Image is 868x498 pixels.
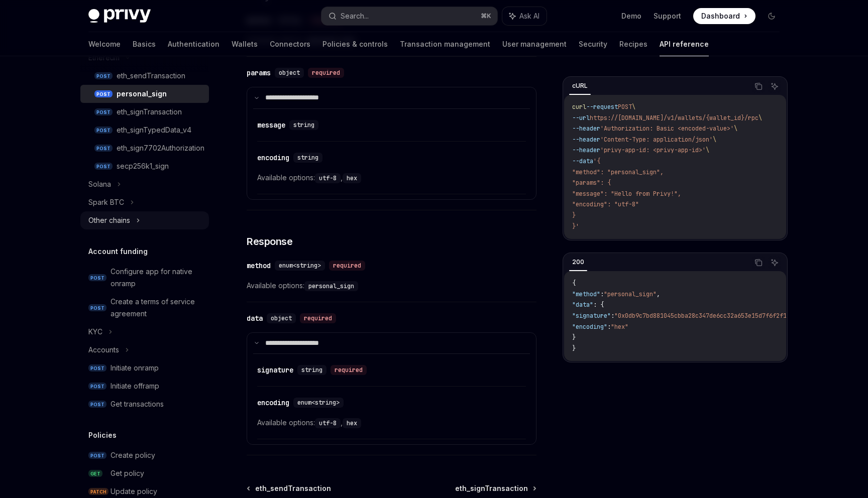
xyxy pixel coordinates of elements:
[329,261,365,271] div: required
[111,362,159,374] div: Initiate onramp
[297,154,318,162] span: string
[271,314,292,322] span: object
[455,483,528,493] span: eth_signTransaction
[247,261,271,271] div: method
[764,8,780,24] button: Toggle dark mode
[611,323,628,331] span: "hex"
[572,333,576,341] span: }
[80,103,209,121] a: POSTeth_signTransaction
[657,290,660,298] span: ,
[247,280,536,292] span: Available options:
[94,127,113,134] span: POST
[701,11,740,21] span: Dashboard
[111,485,157,497] div: Update policy
[572,211,576,219] span: }
[572,103,586,111] span: curl
[232,32,258,56] a: Wallets
[80,67,209,85] a: POSTeth_sendTransaction
[80,293,209,323] a: POSTCreate a terms of service agreement
[693,8,755,24] a: Dashboard
[343,173,361,183] code: hex
[572,290,600,298] span: "method"
[247,313,263,323] div: data
[343,418,361,428] code: hex
[600,146,706,154] span: 'privy-app-id: <privy-app-id>'
[502,7,547,25] button: Ask AI
[111,380,159,392] div: Initiate offramp
[111,266,203,290] div: Configure app for native onramp
[593,157,600,165] span: '{
[257,365,293,375] div: signature
[572,168,664,176] span: "method": "personal_sign",
[257,120,285,130] div: message
[88,245,148,258] h5: Account funding
[247,68,271,78] div: params
[315,173,341,183] code: utf-8
[611,312,614,320] span: :
[572,301,593,309] span: "data"
[257,153,289,163] div: encoding
[304,281,358,291] code: personal_sign
[768,256,781,269] button: Ask AI
[80,157,209,175] a: POSTsecp256k1_sign
[331,365,367,375] div: required
[600,125,734,133] span: 'Authorization: Basic <encoded-value>'
[502,32,567,56] a: User management
[619,32,647,56] a: Recipes
[654,11,681,21] a: Support
[572,200,639,208] span: "encoding": "utf-8"
[88,452,106,459] span: POST
[579,32,607,56] a: Security
[569,80,591,92] div: cURL
[111,467,144,479] div: Get policy
[270,32,310,56] a: Connectors
[80,446,209,464] a: POSTCreate policy
[88,274,106,282] span: POST
[248,483,331,493] a: eth_sendTransaction
[308,68,344,78] div: required
[257,417,526,429] span: Available options: ,
[315,418,341,428] code: utf-8
[706,146,709,154] span: \
[80,121,209,139] a: POSTeth_signTypedData_v4
[117,88,167,100] div: personal_sign
[255,483,331,493] span: eth_sendTransaction
[117,160,169,172] div: secp256k1_sign
[618,103,632,111] span: POST
[80,395,209,413] a: POSTGet transactions
[257,172,526,184] span: Available options: ,
[133,32,156,56] a: Basics
[322,32,388,56] a: Policies & controls
[80,85,209,103] a: POSTpersonal_sign
[80,377,209,395] a: POSTInitiate offramp
[247,234,292,248] span: Response
[321,7,497,25] button: Search...⌘K
[572,222,579,230] span: }'
[572,312,611,320] span: "signature"
[88,470,102,477] span: GET
[600,290,604,298] span: :
[301,366,322,374] span: string
[572,190,681,198] span: "message": "Hello from Privy!",
[88,344,119,356] div: Accounts
[94,90,113,98] span: POST
[572,114,590,122] span: --url
[632,103,635,111] span: \
[94,145,113,152] span: POST
[455,483,535,493] a: eth_signTransaction
[572,279,576,287] span: {
[80,464,209,482] a: GETGet policy
[88,214,130,226] div: Other chains
[572,323,607,331] span: "encoding"
[88,383,106,390] span: POST
[111,449,155,461] div: Create policy
[80,359,209,377] a: POSTInitiate onramp
[88,401,106,408] span: POST
[768,80,781,93] button: Ask AI
[94,72,113,80] span: POST
[293,121,314,129] span: string
[607,323,611,331] span: :
[481,12,491,20] span: ⌘ K
[593,301,604,309] span: : {
[752,256,765,269] button: Copy the contents from the code block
